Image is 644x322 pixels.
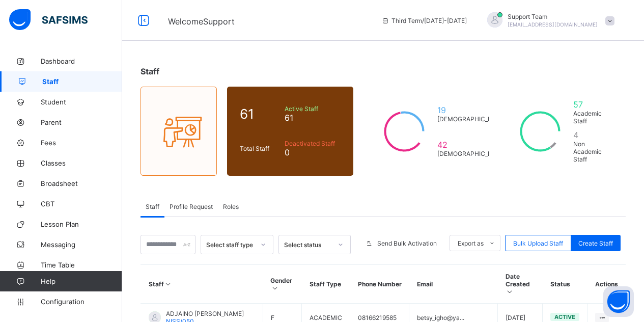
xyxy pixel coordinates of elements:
span: Lesson Plan [41,220,122,228]
span: ADJAINO [PERSON_NAME] [166,310,244,317]
div: Select status [284,241,332,249]
span: Staff [141,66,159,76]
span: Export as [458,239,484,247]
span: [EMAIL_ADDRESS][DOMAIN_NAME] [508,21,598,28]
span: Broadsheet [41,179,122,187]
span: Time Table [41,261,122,269]
span: Parent [41,118,122,126]
th: Email [409,265,498,304]
div: Total Staff [237,142,282,155]
span: 61 [240,106,279,122]
i: Sort in Ascending Order [270,284,279,292]
span: 61 [285,113,340,123]
span: Dashboard [41,57,122,65]
span: Academic Staff [573,110,613,125]
span: Messaging [41,240,122,249]
span: 57 [573,99,613,110]
span: CBT [41,200,122,208]
span: active [554,313,575,320]
th: Staff Type [302,265,350,304]
div: Select staff type [206,241,254,249]
span: 42 [437,140,506,150]
span: Create Staff [578,239,613,247]
span: [DEMOGRAPHIC_DATA] [437,150,506,157]
span: Fees [41,139,122,147]
span: 0 [285,147,340,157]
i: Sort in Ascending Order [506,288,514,296]
span: Support Team [508,13,598,20]
div: SupportTeam [477,12,620,29]
span: Staff [42,77,122,86]
span: Roles [223,203,239,210]
span: Non Academic Staff [573,140,613,163]
span: 19 [437,105,506,115]
button: Open asap [603,286,634,317]
th: Actions [587,265,626,304]
i: Sort in Ascending Order [164,280,173,288]
span: Profile Request [170,203,213,210]
span: Welcome Support [168,16,235,26]
span: session/term information [381,17,467,24]
th: Gender [263,265,302,304]
span: Active Staff [285,105,340,113]
th: Date Created [498,265,543,304]
img: safsims [9,9,88,31]
span: Staff [146,203,159,210]
span: [DEMOGRAPHIC_DATA] [437,115,506,123]
span: Classes [41,159,122,167]
th: Phone Number [350,265,409,304]
th: Status [543,265,587,304]
span: Bulk Upload Staff [513,239,563,247]
span: 4 [573,130,613,140]
span: Deactivated Staff [285,140,340,147]
span: Configuration [41,298,122,306]
th: Staff [141,265,263,304]
span: Student [41,98,122,106]
span: Help [41,277,122,285]
span: Send Bulk Activation [377,239,437,247]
